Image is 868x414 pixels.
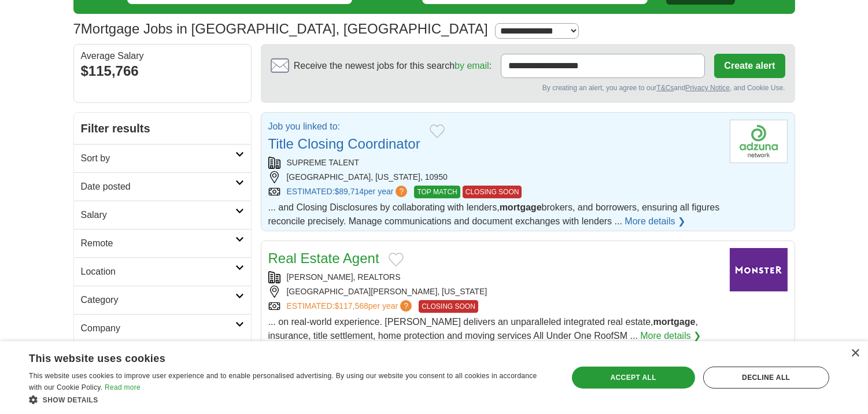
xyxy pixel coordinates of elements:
div: $115,766 [81,61,244,82]
span: TOP MATCH [414,186,460,198]
span: $89,714 [334,187,364,196]
a: Real Estate Agent [268,250,379,266]
a: by email [455,61,489,71]
div: This website uses cookies [29,348,523,365]
a: More details ❯ [640,329,701,343]
span: Show details [43,396,98,404]
span: ... on real-world experience. [PERSON_NAME] delivers an unparalleled integrated real estate, , in... [268,317,698,341]
img: Company logo [730,248,788,291]
span: CLOSING SOON [419,300,478,313]
div: Decline all [703,367,829,389]
a: Category [74,286,251,314]
span: CLOSING SOON [463,186,522,198]
strong: mortgage [500,202,542,212]
div: [GEOGRAPHIC_DATA], [US_STATE], 10950 [268,171,721,183]
div: Accept all [572,367,695,389]
span: ? [396,186,407,197]
a: Title Closing Coordinator [268,136,420,151]
h2: Category [81,293,235,307]
a: Location [74,257,251,286]
a: Read more, opens a new window [105,383,141,391]
span: 7 [73,19,81,39]
div: SUPREME TALENT [268,157,721,169]
div: [PERSON_NAME], REALTORS [268,271,721,283]
a: More details ❯ [625,215,685,228]
a: Remote [74,229,251,257]
a: ESTIMATED:$117,568per year? [287,300,415,313]
div: Average Salary [81,51,244,61]
span: ? [400,300,412,312]
a: ESTIMATED:$89,714per year? [287,186,410,198]
h2: Date posted [81,180,235,194]
button: Add to favorite jobs [389,253,404,267]
h1: Mortgage Jobs in [GEOGRAPHIC_DATA], [GEOGRAPHIC_DATA] [73,21,488,36]
p: Job you linked to: [268,120,420,134]
h2: Salary [81,208,235,222]
h2: Sort by [81,151,235,165]
img: Company logo [730,120,788,163]
button: Add to favorite jobs [430,124,445,138]
div: Close [851,349,859,358]
span: $117,568 [334,301,368,310]
strong: mortgage [653,317,696,327]
div: By creating an alert, you agree to our and , and Cookie Use. [271,83,785,93]
div: [GEOGRAPHIC_DATA][PERSON_NAME], [US_STATE] [268,286,721,298]
a: Date posted [74,172,251,201]
a: Privacy Notice [685,84,730,92]
span: ... and Closing Disclosures by collaborating with lenders, brokers, and borrowers, ensuring all f... [268,202,720,226]
div: Show details [29,394,552,405]
a: T&Cs [656,84,674,92]
a: Sort by [74,144,251,172]
span: Receive the newest jobs for this search : [294,59,492,73]
h2: Company [81,321,235,335]
h2: Location [81,265,235,279]
button: Create alert [714,54,785,78]
h2: Filter results [74,113,251,144]
a: Company [74,314,251,342]
a: Salary [74,201,251,229]
h2: Remote [81,236,235,250]
span: This website uses cookies to improve user experience and to enable personalised advertising. By u... [29,372,537,391]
